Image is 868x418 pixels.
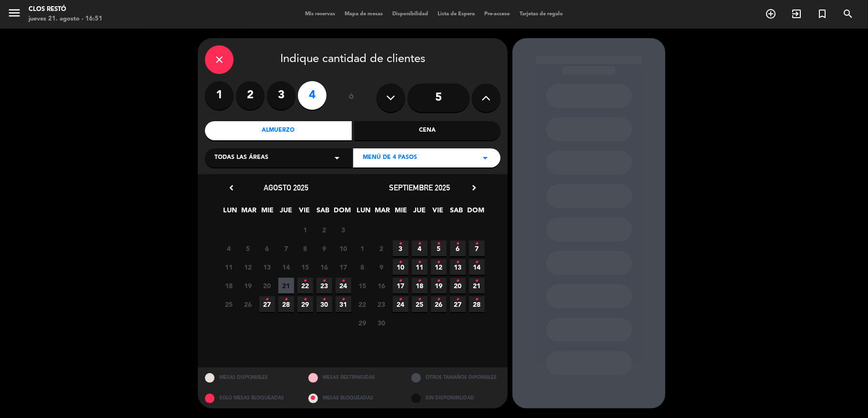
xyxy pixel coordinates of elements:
i: • [418,273,421,289]
span: 27 [259,296,275,312]
div: ó [336,81,367,115]
span: 4 [221,240,237,256]
i: • [399,236,402,251]
span: 12 [240,259,256,275]
i: • [418,236,421,251]
span: 25 [221,296,237,312]
span: Mis reservas [300,11,340,17]
span: Disponibilidad [388,11,433,17]
span: 4 [412,240,428,256]
span: JUE [278,205,294,220]
span: 14 [278,259,294,275]
span: 1 [355,240,370,256]
span: 24 [336,278,351,293]
span: 16 [374,278,389,293]
div: jueves 21. agosto - 16:51 [29,14,102,24]
span: MIE [393,205,409,220]
span: 11 [412,259,428,275]
i: • [399,255,402,270]
div: Indique cantidad de clientes [205,45,500,74]
span: 24 [393,296,408,312]
span: 20 [259,278,275,293]
span: 15 [355,278,370,293]
span: DOM [334,205,350,220]
span: LUN [223,205,238,220]
span: 22 [355,296,370,312]
span: 30 [374,315,389,331]
i: close [214,54,225,65]
span: MAR [375,205,390,220]
i: • [323,292,326,307]
span: 27 [450,296,466,312]
span: SAB [449,205,465,220]
span: Pre-acceso [480,11,515,17]
span: 12 [431,259,447,275]
label: 2 [236,81,265,110]
span: 6 [259,240,275,256]
div: Clos Restó [29,5,102,14]
span: 20 [450,278,466,293]
span: Todas las áreas [214,153,268,163]
span: 8 [355,259,370,275]
span: 7 [469,240,485,256]
span: 26 [240,296,256,312]
span: 16 [317,259,332,275]
i: • [456,292,460,307]
i: arrow_drop_down [331,152,343,164]
i: arrow_drop_down [480,152,491,164]
span: VIE [430,205,446,220]
span: 29 [355,315,370,331]
span: Tarjetas de regalo [515,11,568,17]
button: menu [7,6,21,23]
label: 3 [267,81,296,110]
i: • [418,292,421,307]
span: 13 [259,259,275,275]
span: 10 [336,240,351,256]
div: Cena [354,121,501,140]
span: LUN [356,205,372,220]
i: add_circle_outline [765,8,776,20]
span: SAB [316,205,331,220]
label: 4 [298,81,327,110]
i: exit_to_app [791,8,802,20]
span: 17 [336,259,351,275]
i: • [437,255,440,270]
span: 11 [221,259,237,275]
span: 23 [317,278,332,293]
i: • [456,273,460,289]
div: OTROS TAMAÑOS DIPONIBLES [404,367,508,388]
span: 31 [336,296,351,312]
i: turned_in_not [817,8,828,20]
span: 10 [393,259,408,275]
span: 2 [317,222,332,238]
span: 19 [431,278,447,293]
i: search [842,8,854,20]
span: 26 [431,296,447,312]
i: chevron_right [469,183,479,193]
span: JUE [412,205,428,220]
i: menu [7,6,21,20]
i: • [304,292,307,307]
span: 14 [469,259,485,275]
span: 2 [374,240,389,256]
span: Mapa de mesas [340,11,388,17]
span: 5 [240,240,256,256]
span: 6 [450,240,466,256]
i: • [342,273,345,289]
span: 29 [297,296,313,312]
i: • [456,236,460,251]
div: MESAS RESTRINGIDAS [301,367,405,388]
i: • [266,292,269,307]
span: 5 [431,240,447,256]
span: 8 [297,240,313,256]
span: MIE [260,205,276,220]
span: 9 [317,240,332,256]
i: chevron_left [226,183,236,193]
i: • [456,255,460,270]
i: • [323,273,326,289]
i: • [437,292,440,307]
span: 28 [469,296,485,312]
label: 1 [205,81,234,110]
i: • [342,292,345,307]
span: 23 [374,296,389,312]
